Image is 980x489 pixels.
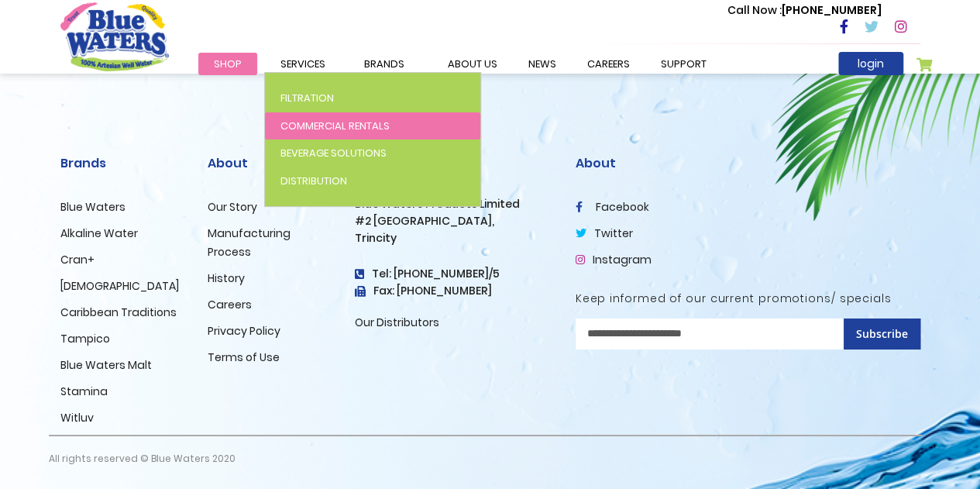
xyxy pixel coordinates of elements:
a: Careers [208,297,252,312]
a: store logo [60,2,169,71]
a: Caribbean Traditions [60,305,177,320]
a: Our Story [208,199,257,215]
button: Subscribe [844,319,920,350]
p: [PHONE_NUMBER] [727,2,882,19]
a: about us [432,53,513,75]
a: [DEMOGRAPHIC_DATA] [60,278,179,294]
a: Stamina [60,384,108,399]
a: Alkaline Water [60,226,138,241]
span: Shop [214,57,242,71]
a: History [208,270,245,286]
a: support [645,53,722,75]
a: login [838,52,903,75]
h2: About [208,156,332,170]
p: All rights reserved © Blue Waters 2020 [49,436,236,481]
a: Our Distributors [355,315,439,330]
span: Call Now : [727,2,782,18]
span: Distribution [280,174,347,188]
span: Brands [364,57,404,71]
h3: Fax: [PHONE_NUMBER] [355,284,552,298]
span: Beverage Solutions [280,146,387,160]
a: Blue Waters Malt [60,357,152,373]
a: Witluv [60,410,94,425]
h5: Keep informed of our current promotions/ specials [576,292,920,305]
h3: #2 [GEOGRAPHIC_DATA], [355,215,552,228]
a: facebook [576,199,649,215]
a: Instagram [576,252,652,267]
a: twitter [576,226,633,241]
a: Terms of Use [208,350,280,365]
h3: Blue Waters Products Limited [355,198,552,211]
span: Services [280,57,325,71]
span: Filtration [280,91,334,105]
a: Blue Waters [60,199,126,215]
a: Cran+ [60,252,95,267]
h2: Brands [60,156,184,170]
h4: Tel: [PHONE_NUMBER]/5 [355,267,552,281]
h2: About [576,156,920,170]
a: careers [572,53,645,75]
a: Privacy Policy [208,323,280,339]
a: Tampico [60,331,110,346]
a: Manufacturing Process [208,226,291,260]
h3: Trincity [355,232,552,245]
a: News [513,53,572,75]
span: Subscribe [856,326,908,341]
span: Commercial Rentals [280,119,390,133]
